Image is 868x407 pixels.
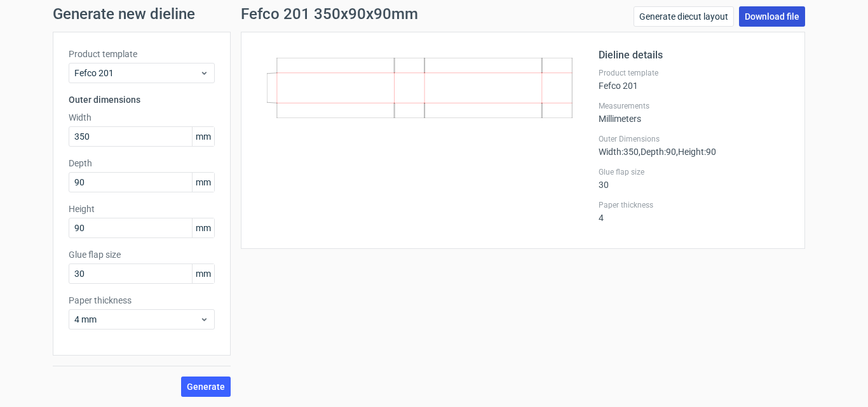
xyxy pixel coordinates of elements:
[69,157,215,170] label: Depth
[599,134,789,144] label: Outer Dimensions
[739,6,805,27] a: Download file
[192,127,214,146] span: mm
[192,264,214,283] span: mm
[74,313,200,326] span: 4 mm
[69,93,215,106] h3: Outer dimensions
[676,147,716,157] span: , Height : 90
[69,294,215,307] label: Paper thickness
[599,200,789,210] label: Paper thickness
[181,377,231,397] button: Generate
[69,48,215,60] label: Product template
[192,218,214,237] span: mm
[53,6,815,22] h1: Generate new dieline
[599,68,789,78] label: Product template
[599,200,789,223] div: 4
[634,6,734,27] a: Generate diecut layout
[74,67,200,79] span: Fefco 201
[241,6,418,22] h1: Fefco 201 350x90x90mm
[599,167,789,177] label: Glue flap size
[599,48,789,63] h2: Dieline details
[599,101,789,111] label: Measurements
[599,68,789,91] div: Fefco 201
[187,382,225,391] span: Generate
[639,147,676,157] span: , Depth : 90
[599,167,789,190] div: 30
[192,173,214,192] span: mm
[69,111,215,124] label: Width
[599,147,639,157] span: Width : 350
[69,248,215,261] label: Glue flap size
[599,101,789,124] div: Millimeters
[69,203,215,215] label: Height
